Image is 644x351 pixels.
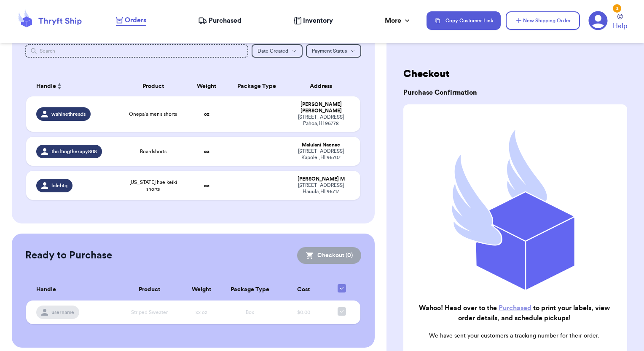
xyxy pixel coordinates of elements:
th: Product [117,279,182,300]
h2: Wahoo! Head over to the to print your labels, view order details, and schedule pickups! [410,303,619,323]
button: New Shipping Order [506,11,580,30]
div: [PERSON_NAME] M [292,176,351,182]
span: wahinethreads [51,111,86,117]
div: [STREET_ADDRESS] Kapolei , HI 96707 [292,148,351,161]
div: Malulani Nacnac [292,142,351,148]
div: [STREET_ADDRESS] Pahoa , HI 96778 [292,114,351,127]
th: Product [120,76,187,96]
th: Cost [279,279,328,300]
span: Inventory [303,16,333,26]
button: Copy Customer Link [427,11,501,30]
th: Address [287,76,361,96]
input: Search [25,44,249,58]
div: More [385,16,411,26]
a: Help [613,14,627,31]
th: Weight [182,279,220,300]
strong: oz [204,112,209,117]
a: 2 [588,11,608,30]
span: Handle [36,285,56,294]
h3: Purchase Confirmation [403,88,627,98]
span: Date Created [258,48,288,53]
span: username [51,309,74,316]
span: Boardshorts [140,148,166,155]
a: Orders [116,15,146,26]
span: Striped Sweater [131,310,168,315]
span: Purchased [209,16,241,26]
span: $0.00 [297,310,310,315]
th: Package Type [227,76,287,96]
button: Sort ascending [56,81,63,91]
span: Onepa’a men’s shorts [129,111,177,117]
a: Purchased [198,16,241,26]
span: Payment Status [312,48,347,53]
span: Orders [125,15,146,25]
div: [STREET_ADDRESS] Hauula , HI 96717 [292,182,351,195]
th: Weight [187,76,227,96]
span: lolebtq [51,182,67,189]
span: xx oz [196,310,207,315]
span: thriftingtherapy808 [51,148,97,155]
strong: oz [204,183,209,188]
a: Purchased [499,305,531,311]
div: 2 [613,4,621,13]
strong: oz [204,149,209,154]
span: Help [613,21,627,31]
h2: Checkout [403,67,627,81]
h2: Ready to Purchase [25,249,112,262]
button: Checkout (0) [297,247,361,264]
button: Payment Status [306,44,361,58]
span: Handle [36,82,56,91]
span: Box [246,310,254,315]
a: Inventory [294,16,333,26]
button: Date Created [252,44,303,58]
th: Package Type [221,279,279,300]
div: [PERSON_NAME] [PERSON_NAME] [292,101,351,114]
span: [US_STATE] hae keiki shorts [125,179,182,192]
p: We have sent your customers a tracking number for their order. [410,332,619,340]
